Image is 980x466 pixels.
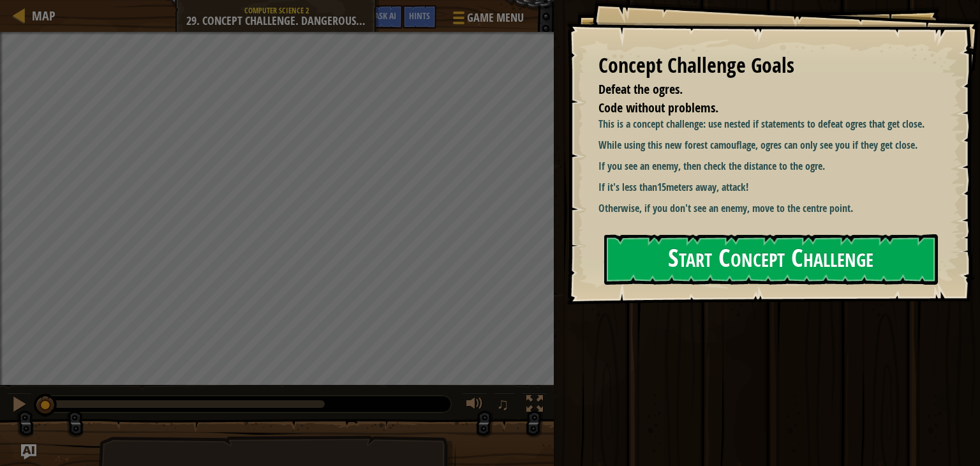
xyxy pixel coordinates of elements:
button: Adjust volume [462,393,487,419]
span: Ask AI [375,10,396,22]
span: Game Menu [467,10,524,26]
span: Map [32,7,56,24]
button: Ctrl + P: Pause [6,393,32,419]
span: Defeat the ogres. [598,80,683,98]
p: If you see an enemy, then check the distance to the ogre. [598,159,945,174]
button: Ask AI [21,444,36,460]
strong: 15 [657,180,666,194]
li: Code without problems. [583,99,932,117]
button: Start Concept Challenge [604,234,938,285]
div: Concept Challenge Goals [598,51,935,80]
span: ♫ [496,395,509,414]
p: This is a concept challenge: use nested if statements to defeat ogres that get close. [598,117,945,132]
span: Hints [409,10,430,22]
p: Otherwise, if you don't see an enemy, move to the centre point. [598,201,945,216]
button: Toggle fullscreen [522,393,547,419]
button: Ask AI [368,5,403,29]
p: While using this new forest camouflage, ogres can only see you if they get close. [598,138,945,153]
p: If it's less than meters away, attack! [598,180,945,195]
span: Code without problems. [598,99,718,116]
a: Map [26,7,56,24]
li: Defeat the ogres. [583,80,932,99]
button: Game Menu [443,5,531,35]
button: ♫ [494,393,516,419]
